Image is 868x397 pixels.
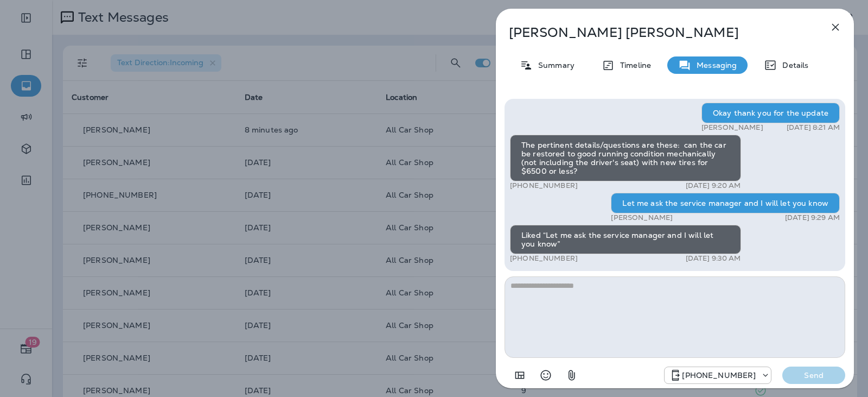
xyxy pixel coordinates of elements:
button: Add in a premade template [509,364,531,386]
p: [PHONE_NUMBER] [682,371,756,380]
div: +1 (689) 265-4479 [665,369,771,382]
p: [DATE] 9:30 AM [686,254,741,263]
div: Okay thank you for the update [701,103,840,123]
div: Let me ask the service manager and I will let you know [611,193,840,213]
p: [PERSON_NAME] [PERSON_NAME] [509,25,805,40]
p: [PERSON_NAME] [701,123,763,132]
p: [PHONE_NUMBER] [510,181,578,190]
button: Select an emoji [535,364,557,386]
p: Summary [533,61,575,70]
p: Timeline [615,61,651,70]
p: [DATE] 9:29 AM [785,213,840,222]
p: [PHONE_NUMBER] [510,254,578,263]
div: Liked “Let me ask the service manager and I will let you know” [510,225,741,254]
p: Details [777,61,808,70]
p: Messaging [691,61,737,70]
p: [PERSON_NAME] [611,213,673,222]
p: [DATE] 8:21 AM [787,123,840,132]
div: The pertinent details/questions are these: can the car be restored to good running condition mech... [510,135,741,181]
p: [DATE] 9:20 AM [686,181,741,190]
